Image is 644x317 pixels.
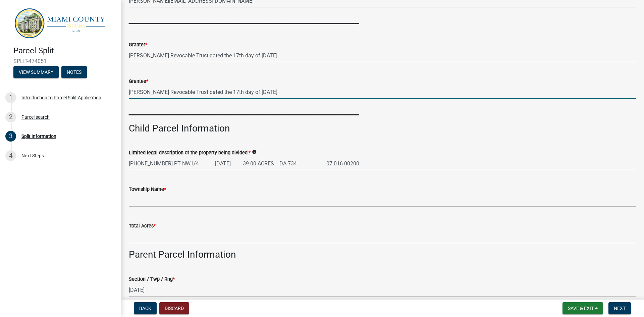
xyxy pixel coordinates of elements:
img: Miami County, Indiana [13,7,110,39]
strong: _________________________________________________ [129,104,359,117]
span: Save & Exit [568,306,594,311]
div: Split Information [21,134,56,139]
wm-modal-confirm: Notes [61,70,87,75]
div: 2 [5,112,16,122]
label: Grantee [129,79,148,84]
span: Next [614,306,626,311]
h3: Parent Parcel Information [129,249,636,260]
span: Back [139,306,151,311]
label: Granter [129,43,147,47]
h3: Child Parcel Information [129,123,636,134]
button: Discard [159,302,189,314]
span: SPLIT-474051 [13,58,107,64]
button: Save & Exit [562,302,603,314]
strong: _________________________________________________ [129,13,359,26]
div: 3 [5,131,16,142]
h4: Parcel Split [13,46,115,56]
button: Notes [61,66,87,78]
div: Parcel search [21,115,50,119]
div: 1 [5,92,16,103]
wm-modal-confirm: Summary [13,70,59,75]
div: 4 [5,150,16,161]
button: View Summary [13,66,59,78]
button: Next [608,302,631,314]
button: Back [134,302,157,314]
label: Total Acres [129,224,156,228]
label: Limited legal description of the property being divided: [129,151,251,155]
div: Introduction to Parcel Split Application [21,95,101,100]
label: Township Name [129,187,166,192]
i: info [252,150,257,154]
label: Section / Twp / Rng [129,277,175,282]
